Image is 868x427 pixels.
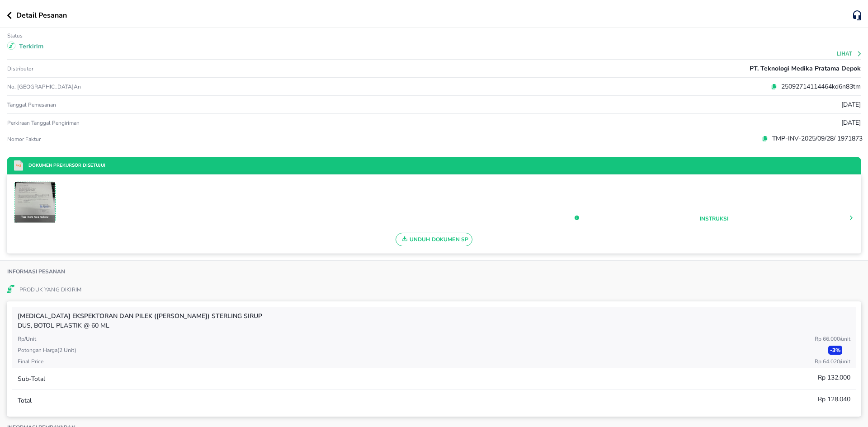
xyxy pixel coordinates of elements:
button: Lihat [837,51,863,57]
p: 25092714114464kd6n83tm [777,82,861,91]
span: / Unit [840,358,850,365]
p: Total [18,396,32,405]
p: [DATE] [841,118,861,127]
p: Produk Yang Dikirim [19,285,81,294]
p: Nomor faktur [7,136,292,143]
p: Final Price [18,357,43,366]
p: Sub-Total [18,374,45,384]
p: Rp 128.040 [818,394,850,404]
p: [DATE] [841,100,861,109]
p: Rp/Unit [18,335,36,343]
span: Unduh Dokumen SP [400,234,469,245]
p: Rp 64.020 [815,357,850,366]
button: Instruksi [700,215,728,223]
p: Rp 132.000 [818,373,850,382]
p: Informasi Pesanan [7,268,65,275]
p: - 3 % [828,346,842,355]
p: Distributor [7,65,33,72]
span: / Unit [840,335,850,343]
p: [MEDICAL_DATA] EKSPEKTORAN dan PILEK ([PERSON_NAME]) Sterling SIRUP [18,311,850,321]
p: Perkiraan Tanggal Pengiriman [7,119,80,127]
p: Rp 66.000 [815,335,850,343]
p: Tanggal pemesanan [7,101,56,108]
p: Detail Pesanan [16,10,67,21]
p: No. [GEOGRAPHIC_DATA]an [7,83,292,90]
p: Dokumen Prekursor Disetujui [23,162,105,169]
p: Potongan harga ( 2 Unit ) [18,346,76,354]
p: Terkirim [19,42,43,51]
img: Document [15,182,55,222]
p: DUS, BOTOL PLASTIK @ 60 ML [18,321,850,330]
p: TMP-INV-2025/09/28/ 1971873 [768,134,863,143]
p: Status [7,32,23,39]
p: PT. Teknologi Medika Pratama Depok [750,64,861,73]
div: Tap here to preview [14,215,55,223]
button: Unduh Dokumen SP [396,233,473,246]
